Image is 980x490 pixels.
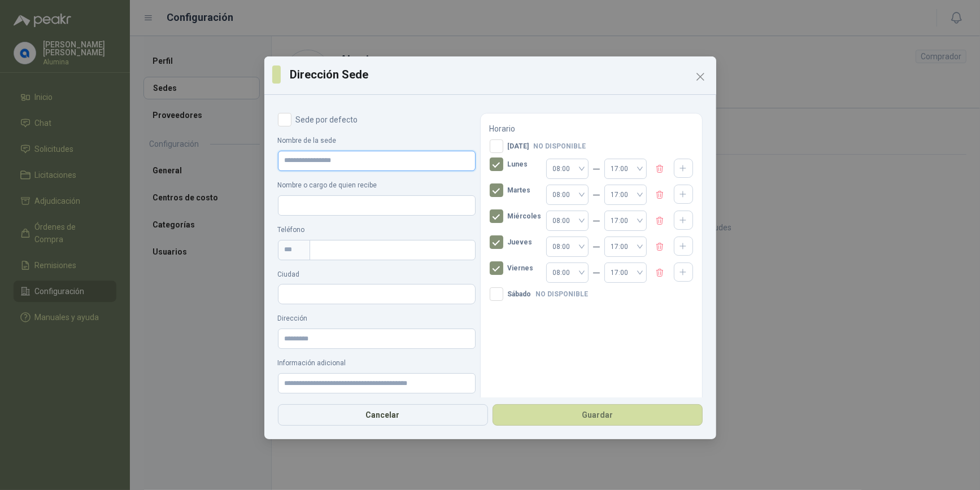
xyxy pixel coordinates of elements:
span: 08:00 [553,212,582,229]
label: Nombre o cargo de quien recibe [278,180,476,191]
label: Ciudad [278,269,476,280]
span: [DATE] [503,143,534,150]
button: Cancelar [278,404,488,426]
span: 08:00 [553,160,582,177]
span: Sede por defecto [291,116,363,124]
span: Jueves [503,239,537,246]
span: 08:00 [553,238,582,255]
h3: Dirección Sede [290,66,708,83]
span: 17:00 [611,186,640,203]
p: Horario [490,123,693,135]
span: 17:00 [611,160,640,177]
span: 08:00 [553,264,582,281]
span: No disponible [534,143,586,150]
label: Dirección [278,313,476,324]
button: Guardar [493,404,703,426]
span: Miércoles [503,213,546,220]
span: 17:00 [611,238,640,255]
span: Viernes [503,265,538,272]
span: Sábado [503,291,536,297]
span: 17:00 [611,212,640,229]
span: 08:00 [553,186,582,203]
span: No disponible [536,291,589,297]
span: 17:00 [611,264,640,281]
button: Close [691,68,709,86]
span: Martes [503,187,535,194]
label: Nombre de la sede [278,135,476,146]
label: Información adicional [278,358,476,369]
span: Lunes [503,161,533,168]
label: Teléfono [278,225,476,235]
